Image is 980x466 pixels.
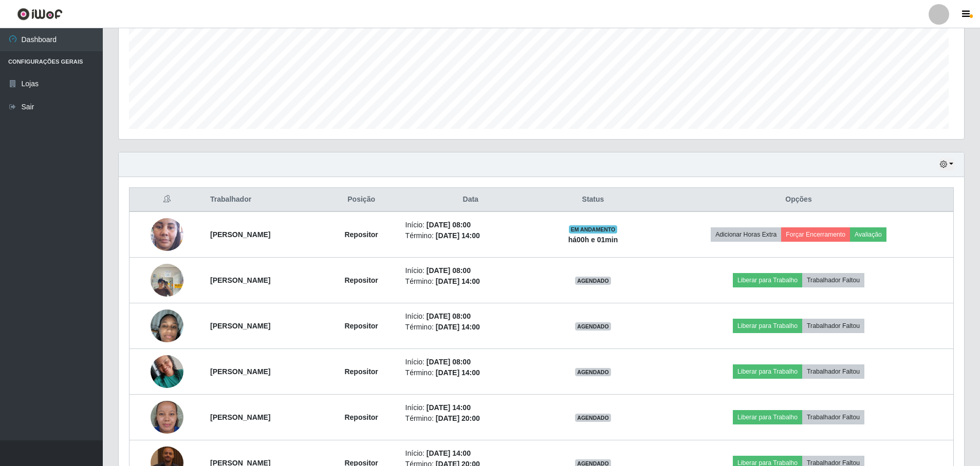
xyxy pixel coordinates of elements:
li: Início: [405,402,536,413]
time: [DATE] 14:00 [436,323,480,331]
span: AGENDADO [575,322,611,331]
th: Opções [644,188,953,212]
img: 1750177292954.jpeg [151,198,183,271]
time: [DATE] 20:00 [436,414,480,422]
li: Início: [405,220,536,230]
li: Término: [405,367,536,378]
button: Trabalhador Faltou [802,319,864,333]
li: Início: [405,265,536,276]
th: Status [542,188,644,212]
button: Liberar para Trabalho [733,410,802,424]
button: Liberar para Trabalho [733,273,802,287]
strong: [PERSON_NAME] [210,322,270,330]
time: [DATE] 08:00 [427,312,471,320]
img: CoreUI Logo [17,8,63,21]
img: 1755386143751.jpeg [151,297,183,355]
button: Trabalhador Faltou [802,273,864,287]
time: [DATE] 08:00 [427,266,471,275]
time: [DATE] 14:00 [436,231,480,240]
strong: [PERSON_NAME] [210,276,270,284]
strong: Repositor [344,322,378,330]
time: [DATE] 14:00 [427,403,471,412]
img: 1756740185962.jpeg [151,395,183,440]
button: Avaliação [850,227,886,242]
li: Término: [405,322,536,333]
button: Trabalhador Faltou [802,410,864,424]
li: Término: [405,413,536,424]
strong: [PERSON_NAME] [210,413,270,421]
img: 1750536972899.jpeg [151,258,183,302]
li: Término: [405,230,536,241]
strong: [PERSON_NAME] [210,367,270,376]
li: Início: [405,448,536,459]
li: Início: [405,311,536,322]
time: [DATE] 14:00 [436,368,480,377]
button: Forçar Encerramento [781,227,850,242]
strong: há 00 h e 01 min [568,236,618,244]
strong: Repositor [344,413,378,421]
th: Posição [324,188,399,212]
span: AGENDADO [575,368,611,376]
button: Adicionar Horas Extra [711,227,781,242]
time: [DATE] 08:00 [427,221,471,229]
th: Data [399,188,542,212]
strong: Repositor [344,230,378,239]
span: AGENDADO [575,277,611,285]
strong: [PERSON_NAME] [210,230,270,239]
li: Início: [405,357,536,367]
strong: Repositor [344,367,378,376]
span: AGENDADO [575,414,611,422]
time: [DATE] 08:00 [427,358,471,366]
span: EM ANDAMENTO [569,225,618,234]
li: Término: [405,276,536,287]
button: Liberar para Trabalho [733,319,802,333]
button: Trabalhador Faltou [802,364,864,379]
time: [DATE] 14:00 [436,277,480,285]
th: Trabalhador [204,188,324,212]
img: 1755991317479.jpeg [151,349,183,393]
strong: Repositor [344,276,378,284]
button: Liberar para Trabalho [733,364,802,379]
time: [DATE] 14:00 [427,449,471,457]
